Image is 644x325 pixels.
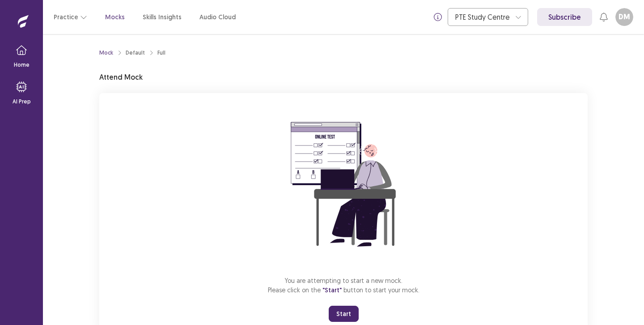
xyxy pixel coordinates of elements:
[99,49,165,57] nav: breadcrumb
[126,49,145,57] div: Default
[268,276,419,295] p: You are attempting to start a new mock. Please click on the button to start your mock.
[329,306,359,322] button: Start
[157,49,165,57] div: Full
[143,13,182,22] a: Skills Insights
[99,72,143,82] p: Attend Mock
[105,13,125,22] a: Mocks
[99,49,113,57] a: Mock
[263,104,424,265] img: attend-mock
[455,9,511,26] div: PTE Study Centre
[322,286,342,294] span: "Start"
[199,13,236,22] a: Audio Cloud
[537,8,592,26] a: Subscribe
[14,61,30,69] p: Home
[615,8,633,26] button: DM
[54,9,87,25] button: Practice
[430,9,446,25] button: info
[13,98,31,106] p: AI Prep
